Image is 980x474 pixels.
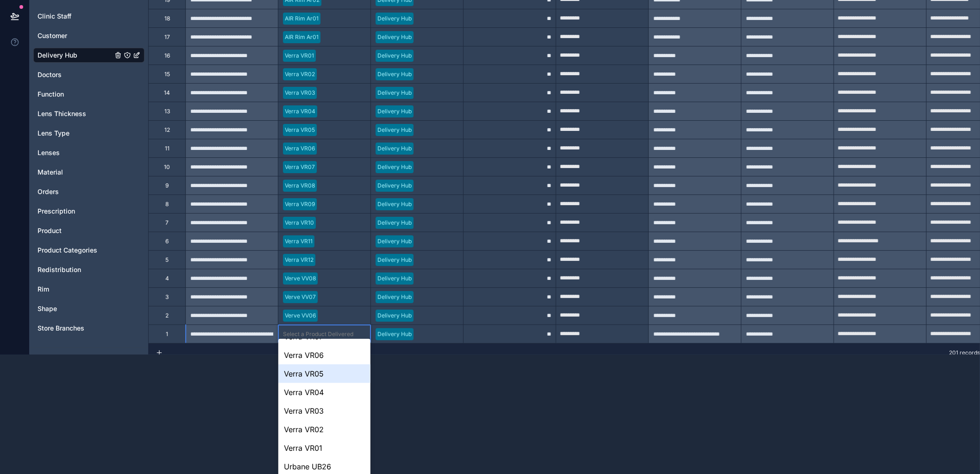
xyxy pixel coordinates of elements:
[377,330,412,338] div: Delivery Hub
[285,52,314,60] div: Verra VR01
[38,324,113,333] a: Store Branches
[165,293,169,301] div: 3
[278,439,371,457] div: Verra VR01
[377,126,412,134] div: Delivery Hub
[38,246,97,255] span: Product Categories
[38,148,60,157] span: Lenses
[38,324,84,333] span: Store Branches
[38,226,62,235] span: Product
[38,285,49,294] span: Rim
[278,364,371,383] div: Verra VR05
[38,187,59,196] span: Orders
[38,129,69,138] span: Lens Type
[377,70,412,78] div: Delivery Hub
[38,109,86,118] span: Lens Thickness
[33,301,144,316] div: Shape
[377,182,412,190] div: Delivery Hub
[38,12,113,21] a: Clinic Staff
[38,70,113,79] a: Doctors
[165,182,169,189] div: 9
[285,293,316,301] div: Verve VV07
[38,168,113,177] a: Material
[38,246,113,255] a: Product Categories
[38,304,113,313] a: Shape
[38,168,63,177] span: Material
[164,126,170,134] div: 12
[38,148,113,157] a: Lenses
[38,109,113,118] a: Lens Thickness
[165,238,169,245] div: 6
[164,15,170,22] div: 18
[164,163,170,171] div: 10
[38,129,113,138] a: Lens Type
[285,126,315,134] div: Verra VR05
[278,346,371,364] div: Verra VR06
[38,31,113,40] a: Customer
[165,219,169,227] div: 7
[278,383,371,402] div: Verra VR04
[285,14,319,23] div: AIR Rim Ar01
[377,33,412,41] div: Delivery Hub
[38,207,75,216] span: Prescription
[33,48,144,63] div: Delivery Hub
[285,107,315,116] div: Verra VR04
[38,265,81,274] span: Redistribution
[377,219,412,227] div: Delivery Hub
[377,14,412,23] div: Delivery Hub
[38,51,113,60] a: Delivery Hub
[38,207,113,216] a: Prescription
[38,90,64,99] span: Function
[278,402,371,420] div: Verra VR03
[33,282,144,297] div: Rim
[278,420,371,439] div: Verra VR02
[33,9,144,24] div: Clinic Staff
[377,144,412,153] div: Delivery Hub
[33,184,144,199] div: Orders
[33,67,144,82] div: Doctors
[377,89,412,97] div: Delivery Hub
[33,243,144,258] div: Product Categories
[285,219,314,227] div: Verra VR10
[285,200,315,208] div: Verra VR09
[33,126,144,141] div: Lens Type
[377,237,412,246] div: Delivery Hub
[166,331,168,338] div: 1
[377,256,412,264] div: Delivery Hub
[285,256,314,264] div: Verra VR12
[164,52,170,59] div: 16
[38,265,113,274] a: Redistribution
[33,145,144,160] div: Lenses
[377,312,412,320] div: Delivery Hub
[33,204,144,219] div: Prescription
[38,90,113,99] a: Function
[377,107,412,116] div: Delivery Hub
[38,187,113,196] a: Orders
[33,165,144,180] div: Material
[285,144,315,153] div: Verra VR06
[165,201,169,208] div: 8
[283,331,353,338] div: Select a Product Delivered
[33,223,144,238] div: Product
[164,71,170,78] div: 15
[377,293,412,301] div: Delivery Hub
[33,321,144,336] div: Store Branches
[165,256,169,264] div: 5
[377,200,412,208] div: Delivery Hub
[38,226,113,235] a: Product
[285,33,319,41] div: AIR Rim Ar01
[33,262,144,277] div: Redistribution
[38,285,113,294] a: Rim
[285,274,316,283] div: Verve VV08
[377,274,412,283] div: Delivery Hub
[165,145,170,152] div: 11
[377,163,412,171] div: Delivery Hub
[165,275,169,282] div: 4
[38,12,71,21] span: Clinic Staff
[285,237,313,246] div: Verra VR11
[285,182,315,190] div: Verra VR08
[164,108,170,115] div: 13
[33,106,144,121] div: Lens Thickness
[165,312,169,319] div: 2
[285,70,315,78] div: Verra VR02
[38,70,62,79] span: Doctors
